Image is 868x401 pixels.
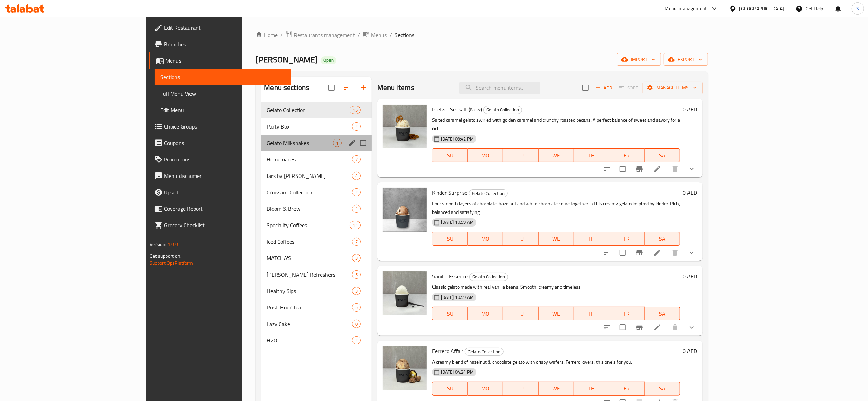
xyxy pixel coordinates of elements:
[333,139,342,147] div: items
[149,184,291,200] a: Upsell
[267,188,352,196] div: Croissant Collection
[577,150,606,160] span: TH
[267,139,333,147] span: Gelato Milkshakes
[383,105,427,148] img: Pretzel Seasalt (New)
[683,346,697,356] h6: 0 AED
[160,106,286,114] span: Edit Menu
[149,168,291,184] a: Menu disclaimer
[149,217,291,233] a: Grocery Checklist
[503,307,539,320] button: TU
[267,155,352,163] span: Homemades
[503,382,539,396] button: TU
[390,31,392,39] li: /
[647,309,677,319] span: SA
[653,165,661,173] a: Edit menu item
[617,53,661,66] button: import
[609,232,645,246] button: FR
[648,84,697,92] span: Manage items
[468,307,503,320] button: MO
[471,150,500,160] span: MO
[506,309,536,319] span: TU
[739,5,785,12] div: [GEOGRAPHIC_DATA]
[438,136,476,142] span: [DATE] 09:42 PM
[261,102,371,118] div: Gelato Collection15
[267,287,352,295] span: Healthy Sips
[599,319,615,336] button: sort-choices
[261,168,371,184] div: Jars by [PERSON_NAME]4
[623,55,656,64] span: import
[149,20,291,36] a: Edit Restaurant
[470,273,508,281] span: Gelato Collection
[383,188,427,232] img: Kinder Surprise
[609,148,645,162] button: FR
[324,81,339,95] span: Select all sections
[574,148,609,162] button: TH
[612,309,642,319] span: FR
[294,31,355,39] span: Restaurants management
[155,85,291,102] a: Full Menu View
[599,161,615,177] button: sort-choices
[352,239,360,245] span: 7
[615,162,630,176] span: Select to update
[355,80,372,96] button: Add section
[256,31,708,39] nav: breadcrumb
[615,245,630,260] span: Select to update
[687,248,696,257] svg: Show Choices
[383,271,427,315] img: Vanilla Essence
[352,206,360,212] span: 1
[383,346,427,390] img: Ferrero Affair
[631,244,648,261] button: Branch-specific-item
[647,234,677,244] span: SA
[261,200,371,217] div: Bloom & Brew1
[267,122,352,131] span: Party Box
[432,283,680,291] p: Classic gelato made with real vanilla beans. Smooth, creamy and timeless
[352,321,360,327] span: 0
[539,232,574,246] button: WE
[506,150,536,160] span: TU
[484,106,522,114] span: Gelato Collection
[352,304,360,311] span: 5
[350,107,360,113] span: 15
[683,161,700,177] button: show more
[164,139,286,147] span: Coupons
[150,252,181,260] span: Get support on:
[164,205,286,213] span: Coverage Report
[352,123,360,130] span: 2
[465,348,504,356] div: Gelato Collection
[267,270,352,279] span: [PERSON_NAME] Refreshers
[541,150,571,160] span: WE
[506,384,536,393] span: TU
[149,200,291,217] a: Coverage Report
[665,4,707,13] div: Menu-management
[267,221,349,229] span: Speciality Coffees
[435,309,465,319] span: SU
[631,319,648,336] button: Branch-specific-item
[667,161,683,177] button: delete
[261,217,371,233] div: Speciality Coffees14
[647,384,677,393] span: SA
[352,303,361,312] div: items
[574,232,609,246] button: TH
[683,244,700,261] button: show more
[683,319,700,336] button: show more
[352,255,360,262] span: 3
[541,309,571,319] span: WE
[267,172,352,180] div: Jars by Shivers
[432,187,467,198] span: Kinder Surprise
[149,36,291,52] a: Branches
[261,299,371,316] div: Rush Hour Tea5
[471,384,500,393] span: MO
[339,80,355,96] span: Sort sections
[469,273,508,281] div: Gelato Collection
[371,31,387,39] span: Menus
[643,82,703,94] button: Manage items
[352,205,361,213] div: items
[459,82,540,94] input: search
[352,122,361,131] div: items
[155,102,291,118] a: Edit Menu
[645,382,680,396] button: SA
[160,73,286,81] span: Sections
[471,234,500,244] span: MO
[164,155,286,163] span: Promotions
[155,69,291,85] a: Sections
